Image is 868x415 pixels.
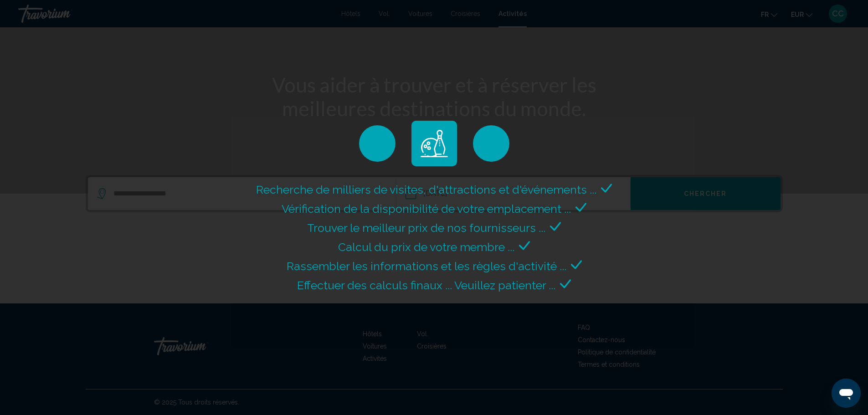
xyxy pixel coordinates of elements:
iframe: Bouton de lancement de la fenêtre de messagerie [832,379,861,408]
span: Recherche de milliers de visites, d'attractions et d'événements ... [256,183,596,196]
span: Effectuer des calculs finaux ... Veuillez patienter ... [297,278,555,292]
span: Calcul du prix de votre membre ... [338,240,514,254]
span: Rassembler les informations et les règles d'activité ... [287,259,566,273]
span: Trouver le meilleur prix de nos fournisseurs ... [307,221,545,235]
span: Vérification de la disponibilité de votre emplacement ... [282,202,571,215]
